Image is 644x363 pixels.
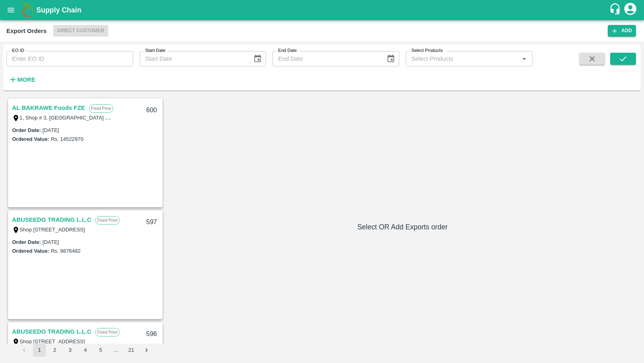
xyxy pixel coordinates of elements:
label: EO ID [12,47,24,54]
div: Export Orders [6,26,47,36]
strong: More [17,76,35,83]
button: Go to next page [140,344,153,357]
a: ABUSEEDO TRADING L.L.C [12,326,91,337]
label: Shop [STREET_ADDRESS] [20,338,85,344]
button: Choose date [383,51,398,66]
label: Rs. 9876482 [51,248,80,254]
label: Order Date : [12,239,41,245]
button: Go to page 3 [64,344,76,357]
label: Ordered Value: [12,136,49,142]
label: Ordered Value: [12,248,49,254]
label: Shop [STREET_ADDRESS] [20,227,85,233]
label: Start Date [145,47,165,54]
nav: pagination navigation [17,344,154,357]
button: Go to page 5 [94,344,107,357]
button: Open [519,54,529,64]
a: Supply Chain [36,4,609,16]
label: [DATE] [43,239,59,245]
button: Go to page 21 [125,344,138,357]
p: Fixed Price [89,104,113,113]
b: Supply Chain [36,6,81,14]
a: ABUSEEDO TRADING L.L.C [12,214,91,225]
label: 1, Shop # 3, [GEOGRAPHIC_DATA] – central fruits and vegetables market, , , , , [GEOGRAPHIC_DATA] [20,114,262,121]
h6: Select OR Add Exports order [167,221,638,233]
div: … [109,346,122,354]
button: page 1 [33,344,46,357]
a: AL BAKRAWE Foods FZE [12,103,85,113]
button: Choose date [250,51,265,66]
input: Select Products [408,54,517,64]
div: customer-support [609,3,623,17]
button: open drawer [2,1,20,19]
input: End Date [272,51,380,66]
p: Fixed Price [95,216,120,225]
button: Go to page 4 [79,344,92,357]
label: End Date [278,47,297,54]
div: account of current user [623,2,638,19]
label: [DATE] [43,127,59,133]
label: Select Products [411,47,443,54]
input: Start Date [140,51,247,66]
label: Rs. 14522970 [51,136,83,142]
div: 596 [141,325,162,344]
input: Enter EO ID [6,51,133,66]
div: 600 [141,101,162,120]
p: Fixed Price [95,328,120,336]
button: More [6,73,37,87]
button: Go to page 2 [48,344,61,357]
img: logo [20,2,36,18]
div: 597 [141,213,162,232]
label: Order Date : [12,127,41,133]
button: Add [608,25,636,37]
